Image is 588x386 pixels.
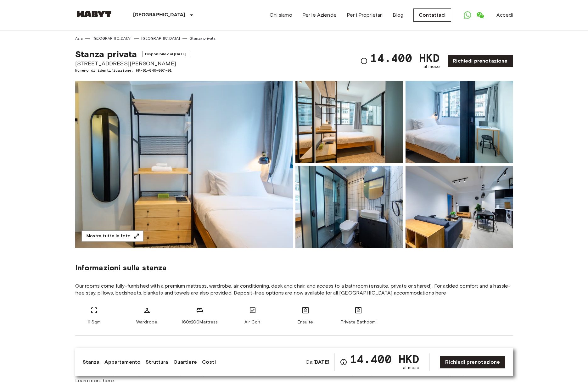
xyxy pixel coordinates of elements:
[141,36,180,41] a: [GEOGRAPHIC_DATA]
[146,358,168,366] a: Struttura
[474,9,486,21] a: Open WeChat
[270,11,292,19] a: Chi siamo
[496,11,513,19] a: Accedi
[295,166,403,248] img: Picture of unit HK-01-046-007-01
[461,9,474,21] a: Open WhatsApp
[406,81,513,163] img: Picture of unit HK-01-046-007-01
[298,319,313,325] span: Ensuite
[347,11,383,19] a: Per i Proprietari
[447,54,513,68] a: Richiedi prenotazione
[92,36,132,41] a: [GEOGRAPHIC_DATA]
[75,81,293,248] img: Marketing picture of unit HK-01-046-007-01
[313,359,329,365] b: [DATE]
[360,57,368,65] svg: Verifica i dettagli delle spese nella sezione 'Riassunto dei Costi'. Si prega di notare che gli s...
[142,51,189,57] span: Disponibile dal [DATE]
[75,283,513,296] span: Our rooms come fully-furnished with a premium mattress, wardrobe, air conditioning, desk and chai...
[341,319,376,325] span: Private Bathoom
[306,359,329,366] span: Da:
[75,59,189,68] span: [STREET_ADDRESS][PERSON_NAME]
[75,68,189,73] span: Numero di identificazione: HK-01-046-007-01
[83,358,100,366] a: Stanza
[75,370,513,384] span: Our 3 bedroom apartment type can house up to 6 people at a time. Ideal for professionals with big...
[173,358,197,366] a: Quartiere
[202,358,216,366] a: Costi
[190,36,216,41] a: Stanza privata
[244,319,260,325] span: Air Con
[440,356,505,369] a: Richiedi prenotazione
[413,8,451,22] a: Contattaci
[340,358,347,366] svg: Verifica i dettagli delle spese nella sezione 'Riassunto dei Costi'. Si prega di notare che gli s...
[393,11,403,19] a: Blog
[350,353,420,365] span: 14.400 HKD
[133,11,186,19] p: [GEOGRAPHIC_DATA]
[75,36,83,41] a: Asia
[136,319,157,325] span: Wardrobe
[75,11,113,17] img: Habyt
[75,49,137,59] span: Stanza privata
[370,52,440,63] span: 14.400 HKD
[75,263,513,273] span: Informazioni sulla stanza
[87,319,101,325] span: 11 Sqm
[181,319,218,325] span: 160x200Mattress
[81,230,143,242] button: Mostra tutte le foto
[403,365,419,371] span: al mese
[423,63,440,70] span: al mese
[295,81,403,163] img: Picture of unit HK-01-046-007-01
[104,358,141,366] a: Appartamento
[406,166,513,248] img: Picture of unit HK-01-046-007-01
[302,11,337,19] a: Per le Aziende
